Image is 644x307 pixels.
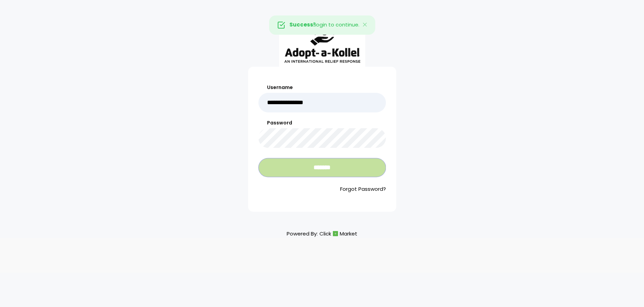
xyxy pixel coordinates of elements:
[258,84,386,91] label: Username
[287,229,357,238] p: Powered By:
[319,229,357,238] a: ClickMarket
[279,17,365,67] img: aak_logo_sm.jpeg
[269,15,375,35] div: login to continue.
[355,16,375,34] button: Close
[258,119,386,127] label: Password
[258,185,386,193] a: Forgot Password?
[289,21,315,28] strong: Success!
[333,231,338,236] img: cm_icon.png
